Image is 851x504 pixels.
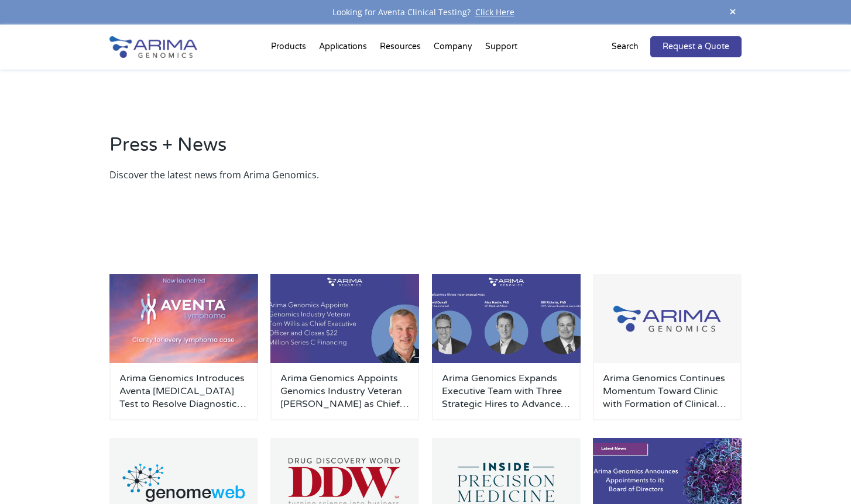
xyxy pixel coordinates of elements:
[280,372,409,410] a: Arima Genomics Appoints Genomics Industry Veteran [PERSON_NAME] as Chief Executive Officer and Cl...
[119,372,248,410] a: Arima Genomics Introduces Aventa [MEDICAL_DATA] Test to Resolve Diagnostic Uncertainty in B- and ...
[593,274,742,363] img: Group-929-500x300.jpg
[109,132,742,167] h2: Press + News
[650,36,742,57] a: Request a Quote
[471,6,519,18] a: Click Here
[109,5,742,20] div: Looking for Aventa Clinical Testing?
[432,274,581,363] img: Personnel-Announcement-LinkedIn-Carousel-22025-500x300.png
[612,39,639,54] p: Search
[109,274,258,363] img: AventaLymphoma-500x300.jpg
[109,167,742,182] p: Discover the latest news from Arima Genomics.
[270,274,419,363] img: Personnel-Announcement-LinkedIn-Carousel-22025-1-500x300.jpg
[603,372,732,410] a: Arima Genomics Continues Momentum Toward Clinic with Formation of Clinical Advisory Board
[109,36,197,58] img: Arima-Genomics-logo
[442,372,571,410] a: Arima Genomics Expands Executive Team with Three Strategic Hires to Advance Clinical Applications...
